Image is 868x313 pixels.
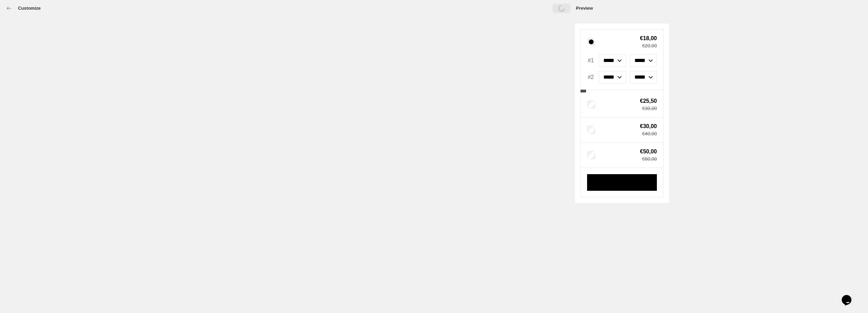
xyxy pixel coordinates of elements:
[640,36,657,41] span: €18,00
[640,43,657,48] span: €20,00
[634,124,657,136] div: Total savings
[640,98,657,104] span: €25,50
[576,5,593,12] h2: Preview
[640,124,657,129] span: €30,00
[587,57,595,64] span: #1
[640,131,657,136] span: €40,00
[634,36,657,48] div: Total savings
[640,106,657,111] span: €30,00
[640,149,657,154] span: €50,00
[18,5,41,12] h3: Customize
[634,149,657,161] div: Total savings
[839,285,861,306] iframe: chat widget
[587,74,595,81] span: #2
[634,98,657,111] div: Total savings
[640,156,657,161] span: €60,00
